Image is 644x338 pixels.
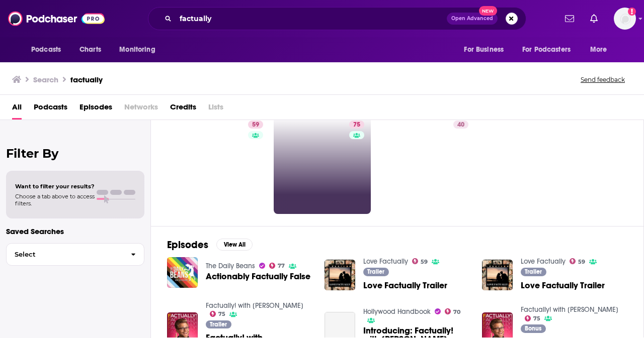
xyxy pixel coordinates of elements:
span: Open Advanced [451,16,493,21]
a: Show notifications dropdown [561,10,578,27]
a: The Daily Beans [206,262,255,270]
button: Send feedback [578,75,628,84]
a: Factually! with Adam Conover [521,305,618,314]
img: User Profile [614,8,636,30]
a: EpisodesView All [167,239,253,251]
a: Actionably Factually False [206,272,310,281]
h2: Episodes [167,239,208,251]
h2: Filter By [6,146,144,161]
span: Choose a tab above to access filters. [15,193,95,207]
button: open menu [24,40,74,59]
a: 75 [349,121,364,129]
a: Factually! with Adam Conover [206,301,303,310]
a: 40 [453,121,468,129]
a: 59 [570,258,586,264]
span: Trailer [210,321,227,327]
a: 75 [274,117,371,214]
button: Show profile menu [614,8,636,30]
span: 70 [453,310,460,314]
span: Trailer [525,269,542,275]
span: Bonus [525,325,541,331]
a: 40 [375,117,472,214]
button: open menu [457,40,516,59]
img: Podchaser - Follow, Share and Rate Podcasts [8,9,105,28]
span: 75 [533,316,540,321]
a: All [12,99,22,120]
a: 75 [210,311,226,317]
span: 77 [278,264,285,268]
span: 59 [252,120,259,130]
span: For Podcasters [522,43,571,57]
a: 59 [248,121,263,129]
img: Love Factually Trailer [482,260,513,290]
span: More [590,43,607,57]
button: Select [6,243,144,266]
a: 70 [445,308,461,314]
span: Podcasts [31,43,61,57]
a: 77 [269,263,285,269]
h3: factually [70,75,103,84]
h3: Search [33,75,58,84]
button: open menu [112,40,168,59]
a: Show notifications dropdown [586,10,602,27]
span: 59 [421,260,428,264]
button: open menu [583,40,620,59]
button: View All [216,239,253,251]
a: 59 [172,117,270,214]
span: Want to filter your results? [15,183,95,190]
span: 75 [353,120,360,130]
button: Open AdvancedNew [447,13,498,25]
span: Monitoring [119,43,155,57]
span: Logged in as KharyBrown [614,8,636,30]
span: Trailer [367,269,384,275]
a: Love Factually [521,257,566,266]
a: Love Factually Trailer [521,281,605,290]
svg: Add a profile image [628,8,636,16]
a: Charts [73,40,107,59]
a: Love Factually [363,257,408,266]
span: Lists [208,99,223,120]
a: Podcasts [34,99,67,120]
img: Love Factually Trailer [325,260,355,290]
img: Actionably Factually False [167,257,198,288]
span: Networks [124,99,158,120]
input: Search podcasts, credits, & more... [176,11,447,27]
button: open menu [516,40,585,59]
a: Love Factually Trailer [363,281,447,290]
span: 59 [578,260,585,264]
span: 75 [218,312,225,316]
a: Hollywood Handbook [363,307,431,316]
span: For Business [464,43,504,57]
a: Episodes [79,99,112,120]
span: 40 [457,120,464,130]
a: Credits [170,99,196,120]
div: Search podcasts, credits, & more... [148,7,526,30]
span: New [479,6,497,16]
span: Charts [79,43,101,57]
a: 75 [525,315,541,321]
a: 59 [412,258,428,264]
span: Select [7,251,123,258]
p: Saved Searches [6,227,144,236]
